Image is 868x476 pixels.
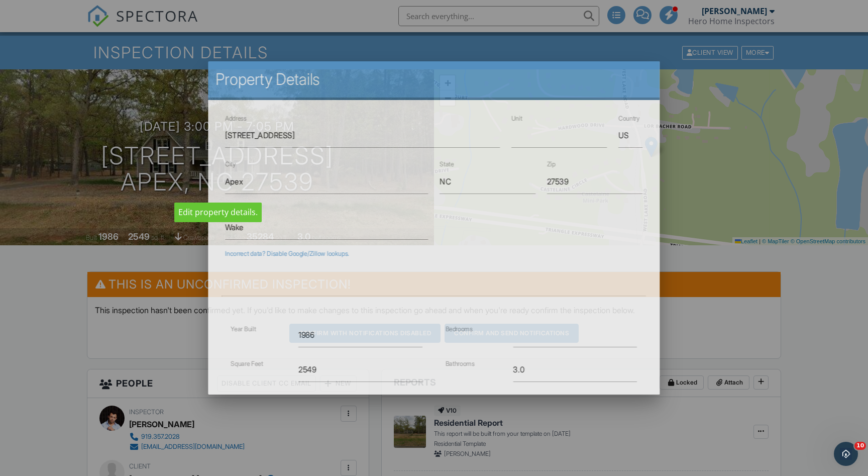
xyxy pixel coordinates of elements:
[231,325,256,332] label: Year Built
[225,250,643,258] div: Incorrect data? Disable Google/Zillow lookups.
[446,394,466,402] label: Parking
[215,69,652,89] h2: Property Details
[225,115,247,122] label: Address
[440,160,454,168] label: State
[547,160,556,168] label: Zip
[834,442,858,466] iframe: Intercom live chat
[854,442,866,450] span: 10
[231,359,263,367] label: Square Feet
[225,160,236,168] label: City
[231,394,253,402] label: Lot Size
[225,207,245,214] label: County
[618,115,640,122] label: Country
[446,325,473,332] label: Bedrooms
[446,359,475,367] label: Bathrooms
[511,115,522,122] label: Unit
